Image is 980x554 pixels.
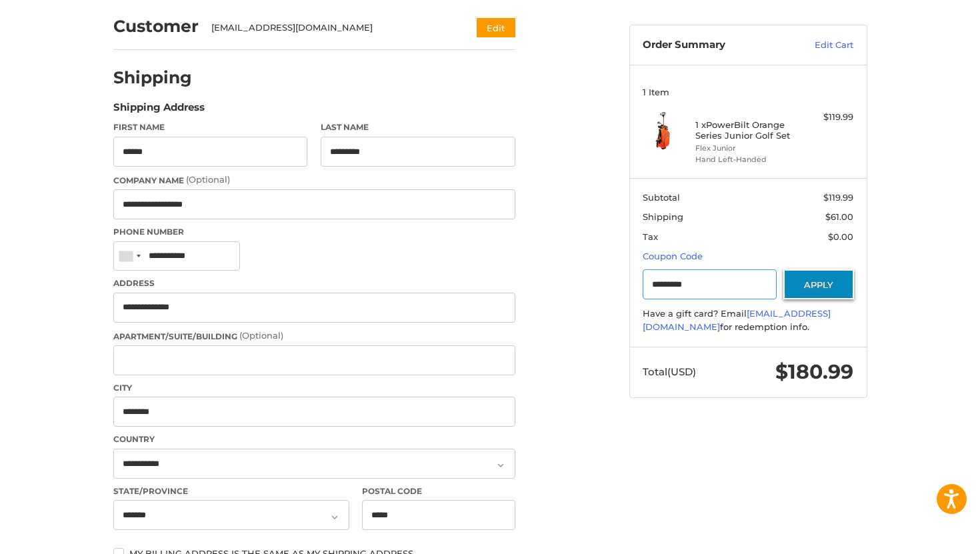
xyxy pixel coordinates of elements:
span: Shipping [643,211,683,222]
span: $0.00 [828,231,853,242]
label: State/Province [113,485,349,497]
small: (Optional) [186,174,230,185]
div: Have a gift card? Email for redemption info. [643,307,853,333]
label: City [113,382,515,394]
h3: 1 Item [643,87,853,97]
a: Coupon Code [643,251,703,261]
button: Apply [783,269,854,299]
span: $61.00 [825,211,853,222]
label: Phone Number [113,226,515,238]
button: Edit [477,18,515,37]
label: Company Name [113,173,515,187]
label: Country [113,433,515,445]
label: Last Name [321,121,515,133]
small: (Optional) [239,330,283,341]
h2: Shipping [113,67,192,88]
h2: Customer [113,16,199,37]
h4: 1 x PowerBilt Orange Series Junior Golf Set [695,119,797,141]
label: First Name [113,121,308,133]
a: [EMAIL_ADDRESS][DOMAIN_NAME] [643,308,831,332]
label: Address [113,277,515,289]
li: Flex Junior [695,143,797,154]
span: Subtotal [643,192,680,203]
div: $119.99 [801,111,853,124]
h3: Order Summary [643,39,786,52]
input: Gift Certificate or Coupon Code [643,269,777,299]
legend: Shipping Address [113,100,205,121]
label: Apartment/Suite/Building [113,329,515,343]
li: Hand Left-Handed [695,154,797,165]
span: Total (USD) [643,365,696,378]
iframe: Google Customer Reviews [870,518,980,554]
span: $180.99 [775,359,853,384]
span: Tax [643,231,658,242]
div: [EMAIL_ADDRESS][DOMAIN_NAME] [211,21,451,35]
a: Edit Cart [786,39,853,52]
label: Postal Code [362,485,515,497]
span: $119.99 [823,192,853,203]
